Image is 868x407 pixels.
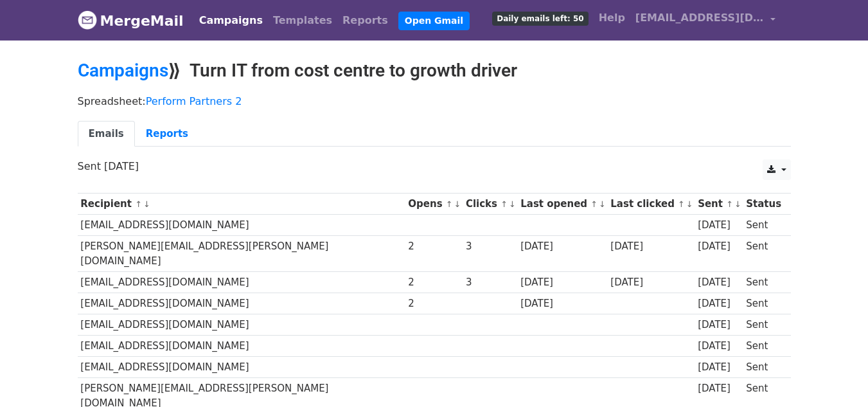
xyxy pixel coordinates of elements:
a: ↓ [509,199,516,209]
td: Sent [743,336,784,357]
div: [DATE] [520,296,604,311]
a: ↑ [678,199,685,209]
h2: ⟫ Turn IT from cost centre to growth driver [78,60,791,82]
a: Daily emails left: 50 [487,5,593,31]
a: Campaigns [194,8,268,33]
a: Reports [135,121,199,147]
span: [EMAIL_ADDRESS][DOMAIN_NAME] [635,10,764,26]
td: [PERSON_NAME][EMAIL_ADDRESS][PERSON_NAME][DOMAIN_NAME] [78,236,405,272]
th: Last opened [517,194,607,215]
span: Daily emails left: 50 [492,12,588,26]
th: Recipient [78,194,405,215]
a: ↑ [590,199,598,209]
td: Sent [743,357,784,378]
div: [DATE] [698,360,740,375]
div: [DATE] [698,339,740,354]
div: [DATE] [610,239,691,254]
div: [DATE] [698,318,740,332]
p: Spreadsheet: [78,95,791,108]
td: [EMAIL_ADDRESS][DOMAIN_NAME] [78,336,405,357]
div: 3 [466,239,515,254]
th: Last clicked [608,194,695,215]
td: [EMAIL_ADDRESS][DOMAIN_NAME] [78,314,405,336]
div: [DATE] [698,296,740,311]
div: [DATE] [520,239,604,254]
td: [EMAIL_ADDRESS][DOMAIN_NAME] [78,271,405,293]
a: Open Gmail [398,12,470,30]
a: Campaigns [78,60,168,81]
td: Sent [743,314,784,336]
div: [DATE] [610,275,691,290]
a: ↑ [500,199,508,209]
img: MergeMail logo [78,10,97,30]
div: [DATE] [698,381,740,396]
a: Emails [78,121,135,147]
div: 2 [408,296,459,311]
p: Sent [DATE] [78,159,791,173]
div: [DATE] [520,275,604,290]
a: ↓ [686,199,693,209]
a: ↑ [446,199,453,209]
a: Reports [337,8,393,33]
div: [DATE] [698,239,740,254]
th: Opens [405,194,463,215]
td: Sent [743,236,784,272]
a: ↓ [454,199,461,209]
div: 2 [408,239,459,254]
a: ↑ [135,199,142,209]
td: [EMAIL_ADDRESS][DOMAIN_NAME] [78,357,405,378]
th: Sent [695,194,743,215]
div: 2 [408,275,459,290]
td: [EMAIL_ADDRESS][DOMAIN_NAME] [78,215,405,236]
th: Clicks [463,194,517,215]
div: 3 [466,275,515,290]
td: [EMAIL_ADDRESS][DOMAIN_NAME] [78,293,405,314]
a: ↓ [734,199,741,209]
a: Perform Partners 2 [146,95,242,107]
a: [EMAIL_ADDRESS][DOMAIN_NAME] [630,5,781,35]
a: ↓ [599,199,606,209]
div: [DATE] [698,218,740,233]
a: ↓ [143,199,150,209]
a: Templates [268,8,337,33]
a: MergeMail [78,7,184,34]
th: Status [743,194,784,215]
td: Sent [743,215,784,236]
div: [DATE] [698,275,740,290]
a: Help [594,5,630,31]
td: Sent [743,293,784,314]
a: ↑ [726,199,733,209]
td: Sent [743,271,784,293]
